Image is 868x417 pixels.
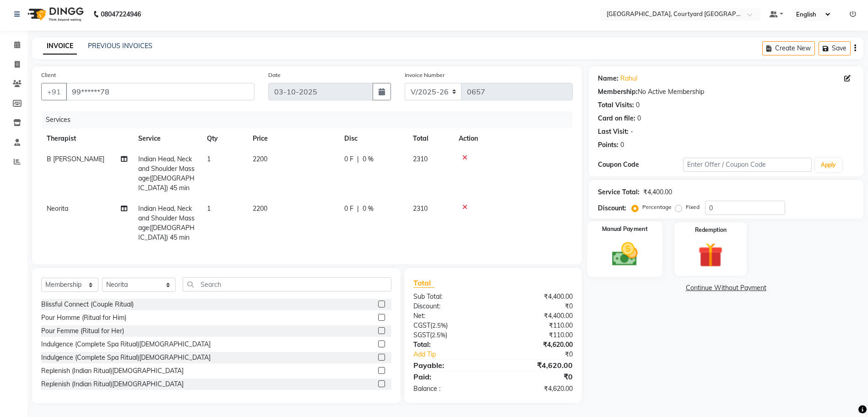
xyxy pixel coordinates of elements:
[620,74,637,83] a: Rahul
[201,128,247,149] th: Qty
[493,384,580,394] div: ₹4,620.00
[620,140,624,150] div: 0
[41,353,211,362] div: Indulgence (Complete Spa Ritual)[DEMOGRAPHIC_DATA]
[413,204,428,213] span: 2310
[42,111,580,128] div: Services
[407,350,507,359] a: Add Tip
[598,114,635,123] div: Card on file:
[183,277,391,291] input: Search
[598,74,618,83] div: Name:
[407,311,493,321] div: Net:
[643,187,672,197] div: ₹4,400.00
[642,203,672,211] label: Percentage
[23,1,86,27] img: logo
[407,302,493,311] div: Discount:
[507,350,579,359] div: ₹0
[47,204,68,213] span: Neorita
[413,331,430,339] span: SGST
[598,87,638,97] div: Membership:
[493,321,580,330] div: ₹110.00
[41,366,184,376] div: Replenish (Indian Ritual)[DEMOGRAPHIC_DATA]
[41,83,67,100] button: +91
[598,203,626,213] div: Discount:
[432,331,445,339] span: 2.5%
[407,340,493,350] div: Total:
[636,100,640,110] div: 0
[762,41,815,55] button: Create New
[41,326,124,336] div: Pour Femme (Ritual for Her)
[598,187,640,197] div: Service Total:
[493,302,580,311] div: ₹0
[41,71,56,79] label: Client
[47,155,104,163] span: B [PERSON_NAME]
[591,283,862,293] a: Continue Without Payment
[683,158,811,172] input: Enter Offer / Coupon Code
[41,313,126,323] div: Pour Homme (Ritual for Him)
[493,371,580,382] div: ₹0
[41,300,134,309] div: Blissful Connect (Couple Ritual)
[602,225,648,234] label: Manual Payment
[604,239,646,269] img: _cash.svg
[690,240,731,270] img: _gift.svg
[493,292,580,302] div: ₹4,400.00
[453,128,573,149] th: Action
[207,155,211,163] span: 1
[493,311,580,321] div: ₹4,400.00
[493,360,580,371] div: ₹4,620.00
[138,204,195,241] span: Indian Head, Neck and Shoulder Massage([DEMOGRAPHIC_DATA]) 45 min
[405,71,445,79] label: Invoice Number
[357,154,359,164] span: |
[413,321,430,329] span: CGST
[630,127,633,137] div: -
[407,321,493,330] div: ( )
[598,127,629,137] div: Last Visit:
[41,128,133,149] th: Therapist
[598,100,634,110] div: Total Visits:
[637,114,641,123] div: 0
[43,38,77,55] a: INVOICE
[432,322,446,329] span: 2.5%
[413,155,428,163] span: 2310
[493,330,580,340] div: ₹110.00
[101,1,141,27] b: 08047224946
[138,155,195,192] span: Indian Head, Neck and Shoulder Massage([DEMOGRAPHIC_DATA]) 45 min
[598,160,684,170] div: Coupon Code
[363,154,374,164] span: 0 %
[363,204,374,214] span: 0 %
[819,41,851,55] button: Save
[815,158,841,172] button: Apply
[407,330,493,340] div: ( )
[88,42,152,50] a: PREVIOUS INVOICES
[207,204,211,213] span: 1
[598,140,618,150] div: Points:
[253,155,267,163] span: 2200
[686,203,700,211] label: Fixed
[41,340,211,349] div: Indulgence (Complete Spa Ritual)[DEMOGRAPHIC_DATA]
[357,204,359,214] span: |
[41,379,184,389] div: Replenish (Indian Ritual)[DEMOGRAPHIC_DATA]
[339,128,407,149] th: Disc
[268,71,281,79] label: Date
[413,278,434,288] span: Total
[407,292,493,302] div: Sub Total:
[598,87,854,97] div: No Active Membership
[407,360,493,371] div: Payable:
[407,384,493,394] div: Balance :
[407,128,453,149] th: Total
[344,154,353,164] span: 0 F
[66,83,255,100] input: Search by Name/Mobile/Email/Code
[407,371,493,382] div: Paid:
[344,204,353,214] span: 0 F
[493,340,580,350] div: ₹4,620.00
[253,204,267,213] span: 2200
[695,226,727,234] label: Redemption
[133,128,201,149] th: Service
[247,128,339,149] th: Price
